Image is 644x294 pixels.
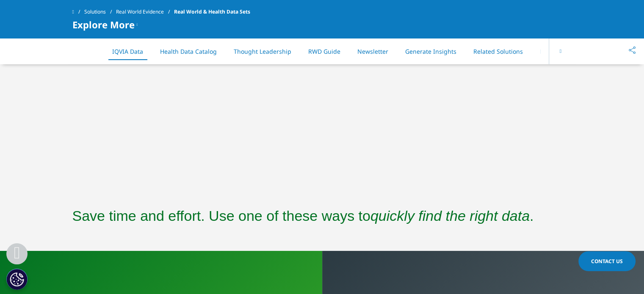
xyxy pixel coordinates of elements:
a: Real World Evidence [116,4,174,19]
span: Explore More [72,19,135,30]
span: Real World & Health Data Sets [174,4,250,19]
em: quickly find the right data [370,208,530,224]
a: Generate Insights [405,47,456,55]
a: Solutions [84,4,116,19]
span: Save time and effort. Use one of these ways to . [72,208,534,224]
a: Explore More [540,47,578,55]
a: IQVIA Data [112,47,143,55]
span: Contact Us [591,258,623,265]
button: Cookies Settings [6,269,28,290]
a: Related Solutions [473,47,523,55]
a: Thought Leadership [234,47,291,55]
a: Health Data Catalog [160,47,217,55]
a: RWD Guide [308,47,340,55]
a: Contact Us [578,251,636,271]
a: Newsletter [357,47,388,55]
